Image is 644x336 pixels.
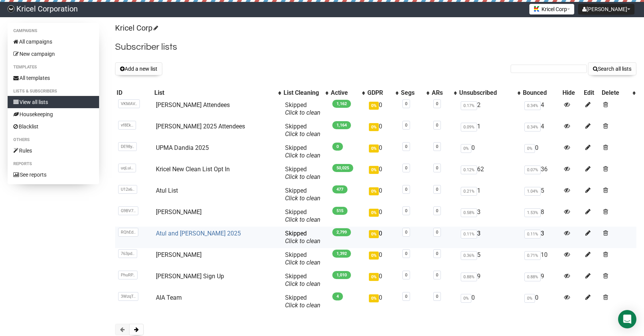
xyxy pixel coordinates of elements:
[285,195,320,202] a: Click to clean
[285,302,320,309] a: Click to clean
[458,205,521,227] td: 3
[436,230,438,235] a: 0
[156,144,209,151] a: UPMA Dandia 2025
[8,72,99,84] a: All templates
[369,230,379,238] span: 0%
[436,294,438,299] a: 0
[369,187,379,195] span: 0%
[285,280,320,287] a: Click to clean
[524,144,535,153] span: 0%
[459,89,514,97] div: Unsubscribed
[332,100,351,108] span: 1,162
[115,88,153,98] th: ID: No sort applied, sorting is disabled
[521,162,561,184] td: 36
[118,99,140,108] span: VKMAV..
[600,88,636,98] th: Delete: No sort applied, activate to apply an ascending sort
[332,164,353,172] span: 50,025
[153,88,282,98] th: List: No sort applied, activate to apply an ascending sort
[458,248,521,269] td: 5
[436,208,438,213] a: 0
[118,185,137,194] span: U12x6..
[8,169,99,181] a: See reports
[118,164,136,172] span: uqLui..
[366,162,399,184] td: 0
[521,120,561,141] td: 4
[285,166,320,180] span: Skipped
[156,166,230,173] a: Kricel New Clean List Opt In
[366,205,399,227] td: 0
[118,142,137,151] span: DE98y..
[521,98,561,120] td: 4
[156,294,182,301] a: AIA Team
[436,123,438,128] a: 0
[524,101,541,110] span: 0.34%
[118,292,138,301] span: 3WzqT..
[521,141,561,162] td: 0
[285,187,320,202] span: Skipped
[8,5,14,12] img: 79b6858f2fdb6f0bdcc40461c13748f9
[8,87,99,96] li: Lists & subscribers
[369,144,379,153] span: 0%
[285,101,320,116] span: Skipped
[285,123,320,138] span: Skipped
[118,121,136,130] span: vf8Ek..
[117,89,151,97] div: ID
[436,251,438,256] a: 0
[458,162,521,184] td: 62
[8,48,99,60] a: New campaign
[285,251,320,266] span: Skipped
[461,123,477,131] span: 0.09%
[588,62,636,75] button: Search all lists
[118,228,138,237] span: RQhEd..
[461,144,471,153] span: 0%
[331,89,358,97] div: Active
[156,251,202,258] a: [PERSON_NAME]
[405,101,407,106] a: 0
[115,62,162,75] button: Add a new list
[405,166,407,170] a: 0
[8,144,99,157] a: Rules
[524,251,541,260] span: 0.71%
[366,141,399,162] td: 0
[582,88,600,98] th: Edit: No sort applied, sorting is disabled
[369,123,379,131] span: 0%
[369,166,379,174] span: 0%
[401,89,423,97] div: Segs
[8,159,99,169] li: Reports
[156,273,224,280] a: [PERSON_NAME] Sign Up
[366,269,399,291] td: 0
[461,166,477,174] span: 0.12%
[285,273,320,287] span: Skipped
[405,294,407,299] a: 0
[285,237,320,245] a: Click to clean
[521,88,561,98] th: Bounced: No sort applied, sorting is disabled
[367,89,392,97] div: GDPR
[8,26,99,36] li: Campaigns
[332,121,351,129] span: 1,164
[285,230,320,245] span: Skipped
[285,294,320,309] span: Skipped
[8,63,99,72] li: Templates
[602,89,629,97] div: Delete
[524,208,541,217] span: 1.53%
[369,273,379,281] span: 0%
[156,123,245,130] a: [PERSON_NAME] 2025 Attendees
[524,294,535,303] span: 0%
[458,291,521,312] td: 0
[8,135,99,144] li: Others
[8,36,99,48] a: All campaigns
[8,108,99,120] a: Housekeeping
[366,248,399,269] td: 0
[521,269,561,291] td: 9
[524,230,541,239] span: 0.11%
[332,292,343,300] span: 4
[461,230,477,239] span: 0.11%
[578,4,634,15] button: [PERSON_NAME]
[405,144,407,149] a: 0
[332,207,348,215] span: 515
[458,120,521,141] td: 1
[366,98,399,120] td: 0
[432,89,450,97] div: ARs
[399,88,430,98] th: Segs: No sort applied, activate to apply an ascending sort
[436,273,438,278] a: 0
